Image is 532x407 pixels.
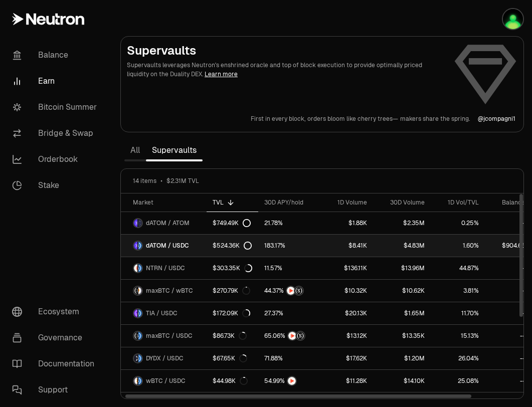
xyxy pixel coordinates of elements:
div: $270.79K [213,287,250,295]
a: wBTC LogoUSDC LogowBTC / USDC [121,370,207,392]
div: 30D Volume [379,198,425,207]
img: wBTC Logo [134,377,137,385]
a: -- [485,212,531,234]
span: dATOM / ATOM [146,219,190,227]
a: $17.62K [320,347,373,369]
a: $136.11K [320,257,373,279]
a: 1.60% [431,235,485,257]
a: $8.41K [320,235,373,257]
div: TVL [213,198,252,207]
a: dATOM LogoATOM LogodATOM / ATOM [121,212,207,234]
div: 1D Volume [326,198,367,207]
img: DYDX Logo [134,354,137,362]
a: $4.83M [373,235,431,257]
a: Support [4,377,108,403]
a: $749.49K [207,212,258,234]
p: Supervaults leverages Neutron's enshrined oracle and top of block execution to provide optimally ... [127,61,445,79]
a: $10.62K [373,280,431,302]
a: NTRNStructured Points [258,325,320,347]
img: NTRN [287,287,295,295]
a: Governance [4,325,108,351]
span: 14 items [133,177,156,185]
p: First in every block, [251,115,305,123]
img: TIA Logo [134,309,137,317]
a: -- [485,302,531,324]
button: NTRN [264,376,314,386]
a: $44.98K [207,370,258,392]
a: $1.20M [373,347,431,369]
a: All [124,140,146,160]
a: 15.13% [431,325,485,347]
a: Supervaults [146,140,203,160]
div: $67.65K [213,354,247,362]
a: Bitcoin Summer [4,94,108,120]
a: $172.09K [207,302,258,324]
a: $524.36K [207,235,258,257]
img: USDC Logo [138,332,142,340]
a: Bridge & Swap [4,120,108,146]
img: NTRN Logo [134,264,137,272]
a: Balance [4,42,108,68]
img: USDC Logo [138,264,142,272]
a: dATOM LogoUSDC LogodATOM / USDC [121,235,207,257]
div: $524.36K [213,242,252,250]
img: maxBTC Logo [134,287,137,295]
img: NTRN [288,332,296,340]
a: $904.68 [485,235,531,257]
div: Market [133,198,201,207]
a: $14.10K [373,370,431,392]
a: $13.96M [373,257,431,279]
a: 26.04% [431,347,485,369]
img: Structured Points [295,287,303,295]
span: dATOM / USDC [146,242,189,250]
img: ATOM Logo [138,219,142,227]
a: First in every block,orders bloom like cherry trees—makers share the spring. [251,115,470,123]
a: $10.32K [320,280,373,302]
img: dATOM Logo [134,219,137,227]
a: Documentation [4,351,108,377]
a: 11.70% [431,302,485,324]
span: maxBTC / wBTC [146,287,193,295]
img: maxBTC Logo [134,332,137,340]
a: maxBTC LogoUSDC LogomaxBTC / USDC [121,325,207,347]
img: USDC Logo [138,354,142,362]
div: $303.35K [213,264,252,272]
a: 25.08% [431,370,485,392]
a: TIA LogoUSDC LogoTIA / USDC [121,302,207,324]
a: $20.13K [320,302,373,324]
a: maxBTC LogowBTC LogomaxBTC / wBTC [121,280,207,302]
a: 3.81% [431,280,485,302]
a: NTRNStructured Points [258,280,320,302]
a: 44.87% [431,257,485,279]
span: $2.31M TVL [166,177,199,185]
a: -- [485,257,531,279]
span: TIA / USDC [146,309,178,317]
a: Stake [4,172,108,198]
div: $86.73K [213,332,247,340]
a: $1.88K [320,212,373,234]
span: DYDX / USDC [146,354,184,362]
button: NTRNStructured Points [264,286,314,296]
img: USDC Logo [138,242,142,250]
a: DYDX LogoUSDC LogoDYDX / USDC [121,347,207,369]
div: 1D Vol/TVL [437,198,479,207]
a: Orderbook [4,146,108,172]
div: $44.98K [213,377,248,385]
span: maxBTC / USDC [146,332,193,340]
p: orders bloom like cherry trees— [307,115,398,123]
a: Earn [4,68,108,94]
a: $303.35K [207,257,258,279]
a: Learn more [205,70,238,78]
div: $172.09K [213,309,250,317]
img: wBTC Logo [138,287,142,295]
div: Balance [491,198,525,207]
a: -- [485,325,531,347]
a: -- [485,280,531,302]
img: USDC Logo [138,377,142,385]
a: NTRN [258,370,320,392]
button: NTRNStructured Points [264,331,314,341]
a: $86.73K [207,325,258,347]
img: Structured Points [296,332,304,340]
a: -- [485,347,531,369]
a: -- [485,370,531,392]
